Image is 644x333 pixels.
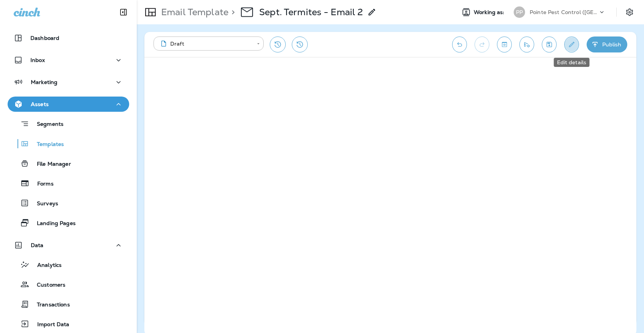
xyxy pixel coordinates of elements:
[8,296,129,312] button: Transactions
[8,276,129,292] button: Customers
[8,116,129,132] button: Segments
[623,5,636,19] button: Settings
[29,121,63,128] p: Segments
[497,36,512,52] button: Toggle preview
[542,36,557,52] button: Save
[113,5,134,20] button: Collapse Sidebar
[158,6,228,18] p: Email Template
[8,155,129,171] button: File Manager
[159,40,252,48] div: Draft
[8,195,129,211] button: Surveys
[29,220,76,227] p: Landing Pages
[8,175,129,191] button: Forms
[31,242,44,248] p: Data
[8,257,129,273] button: Analytics
[452,36,467,52] button: Undo
[514,6,525,18] div: PP
[31,79,57,85] p: Marketing
[29,161,71,168] p: File Manager
[8,238,129,253] button: Data
[8,52,129,68] button: Inbox
[30,262,62,269] p: Analytics
[8,30,129,46] button: Dashboard
[30,35,59,41] p: Dashboard
[30,321,70,328] p: Import Data
[8,316,129,332] button: Import Data
[8,215,129,231] button: Landing Pages
[29,282,65,289] p: Customers
[554,58,590,67] div: Edit details
[29,301,70,309] p: Transactions
[31,101,49,107] p: Assets
[29,200,58,208] p: Surveys
[30,57,45,63] p: Inbox
[8,97,129,112] button: Assets
[519,36,534,52] button: Send test email
[8,136,129,152] button: Templates
[474,9,506,16] span: Working as:
[530,9,598,15] p: Pointe Pest Control ([GEOGRAPHIC_DATA])
[30,181,54,188] p: Forms
[564,36,579,52] button: Edit details
[270,36,286,52] button: Restore from previous version
[292,36,308,52] button: View Changelog
[29,141,64,148] p: Templates
[228,6,235,18] p: >
[8,75,129,90] button: Marketing
[259,6,363,18] p: Sept. Termites - Email 2
[587,36,627,52] button: Publish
